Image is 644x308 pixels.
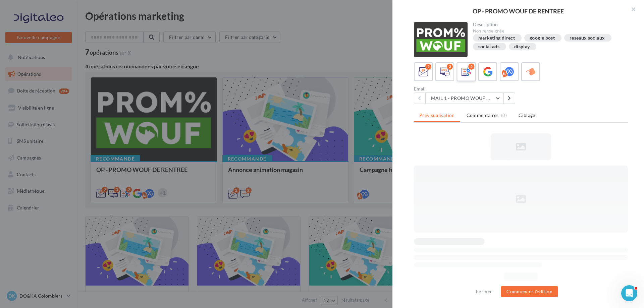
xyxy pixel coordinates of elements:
span: Ciblage [519,112,535,118]
div: Non renseignée [473,28,623,34]
div: 3 [447,64,453,70]
button: Commencer l'édition [501,286,558,297]
button: Fermer [473,288,495,296]
div: OP - PROMO WOUF DE RENTREE [403,8,633,14]
div: Email [414,86,518,91]
div: google post [530,36,555,41]
div: 2 [425,64,431,70]
div: marketing direct [478,36,515,41]
div: display [514,44,530,49]
div: social ads [478,44,500,49]
iframe: Intercom live chat [621,285,637,301]
div: Description [473,22,623,27]
div: 2 [468,64,474,70]
div: reseaux sociaux [570,36,605,41]
span: Commentaires [467,112,499,119]
span: (0) [501,113,507,118]
button: MAIL 1 - PROMO WOUF RENTREE [425,93,504,104]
